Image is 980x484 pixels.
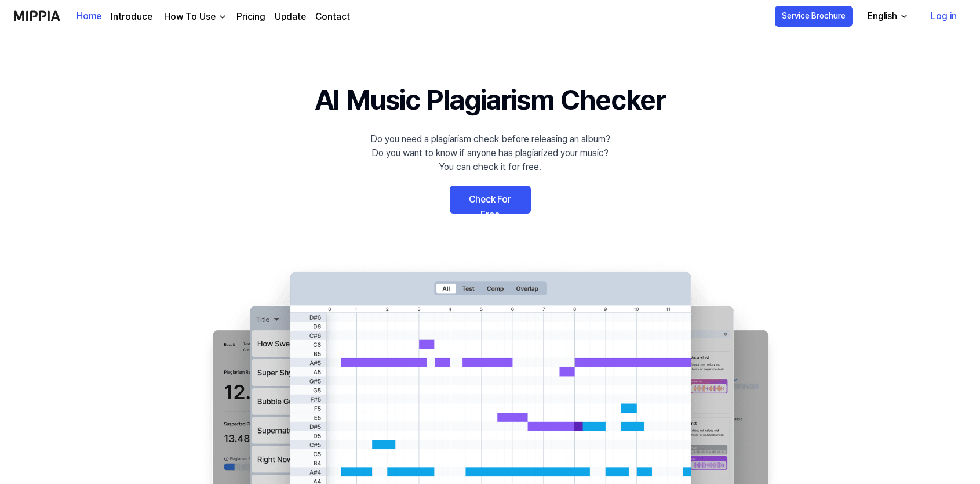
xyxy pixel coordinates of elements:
[218,12,227,21] img: down
[162,10,227,24] button: How To Use
[315,79,665,121] h1: AI Music Plagiarism Checker
[162,10,218,24] div: How To Use
[858,5,916,28] button: English
[450,186,531,214] a: Check For Free
[775,6,853,27] button: Service Brochure
[275,10,306,24] a: Update
[76,1,101,32] a: Home
[111,10,152,24] a: Introduce
[236,10,265,24] a: Pricing
[370,132,610,174] div: Do you need a plagiarism check before releasing an album? Do you want to know if anyone has plagi...
[865,9,899,23] div: English
[315,10,350,24] a: Contact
